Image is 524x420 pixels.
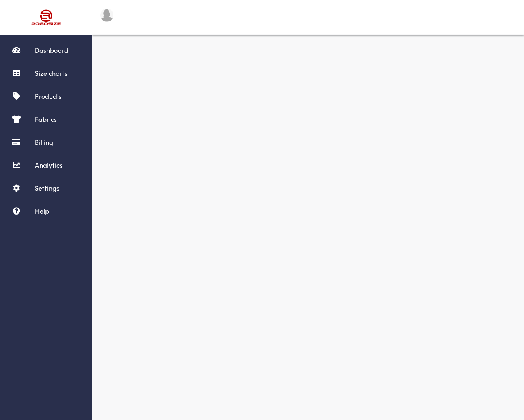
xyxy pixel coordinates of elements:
[35,69,68,78] span: Size charts
[35,115,57,123] span: Fabrics
[35,184,59,192] span: Settings
[35,138,53,146] span: Billing
[35,46,68,55] span: Dashboard
[35,161,63,169] span: Analytics
[16,6,77,29] img: Robosize
[35,207,49,215] span: Help
[35,92,61,100] span: Products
